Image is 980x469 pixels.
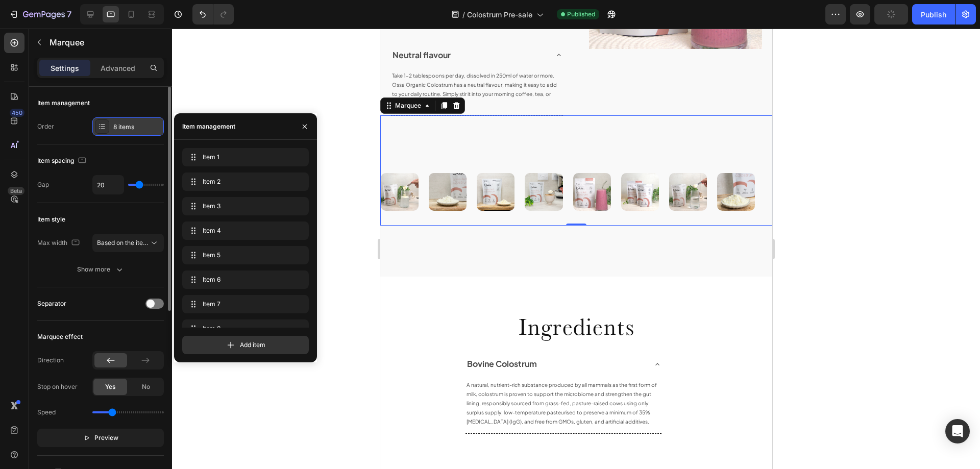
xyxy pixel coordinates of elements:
div: Publish [921,9,946,20]
span: Item 7 [203,300,284,309]
button: Based on the item count [92,234,164,252]
p: Advanced [101,63,135,73]
div: Item style [37,215,65,224]
span: Item 8 [203,324,284,333]
div: Item management [37,98,90,108]
span: No [142,382,150,391]
button: 7 [4,4,76,24]
span: Item 3 [203,202,284,211]
span: Colostrum Pre-sale [467,9,532,20]
div: 8 items [113,122,161,132]
div: Undo/Redo [192,4,234,24]
div: Speed [37,408,56,417]
span: Published [567,10,595,19]
iframe: Design area [380,29,772,469]
div: Show more [77,264,125,275]
span: Item 4 [203,226,284,235]
div: 450 [10,109,24,117]
p: 7 [67,8,71,20]
div: Direction [37,356,64,365]
div: Stop on hover [37,382,78,391]
span: Add item [240,340,265,350]
button: Show more [37,260,164,279]
span: / [462,9,465,20]
button: Publish [912,4,955,24]
div: Item spacing [37,154,88,168]
div: Order [37,122,54,131]
div: Marquee effect [37,332,83,341]
div: Item management [182,122,235,131]
button: Preview [37,429,164,447]
p: Marquee [50,36,160,48]
div: Beta [8,187,24,195]
span: Item 6 [203,275,284,284]
div: Max width [37,236,82,250]
span: Item 5 [203,251,284,260]
input: Auto [93,176,124,194]
div: Open Intercom Messenger [945,419,970,443]
span: Based on the item count [97,239,166,246]
span: Item 1 [203,153,284,162]
span: Item 2 [203,177,284,186]
p: Settings [51,63,79,73]
span: Preview [94,433,118,443]
span: Yes [105,382,115,391]
div: Separator [37,299,66,308]
div: Gap [37,180,49,189]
